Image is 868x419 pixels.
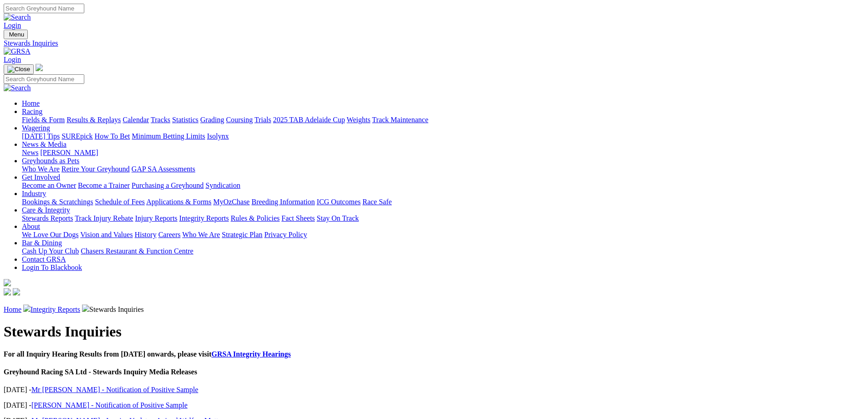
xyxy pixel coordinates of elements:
button: Toggle navigation [4,64,34,74]
input: Search [4,4,84,13]
a: Fact Sheets [282,214,315,222]
a: Get Involved [22,173,60,181]
a: GRSA Integrity Hearings [211,350,291,358]
input: Search [4,74,84,84]
a: Stewards Reports [22,214,73,222]
a: Login [4,56,21,63]
a: Careers [158,231,180,238]
a: Stewards Inquiries [4,39,864,47]
a: Contact GRSA [22,255,66,263]
a: We Love Our Dogs [22,231,78,238]
a: Schedule of Fees [95,198,144,206]
div: Greyhounds as Pets [22,165,864,173]
a: [DATE] Tips [22,132,60,140]
a: Integrity Reports [31,305,80,313]
div: About [22,231,864,239]
a: About [22,222,40,230]
div: Get Involved [22,181,864,190]
img: facebook.svg [4,288,11,295]
a: [PERSON_NAME] [40,149,98,156]
a: Injury Reports [135,214,177,222]
a: Bar & Dining [22,239,62,247]
a: News [22,149,38,156]
a: History [134,231,156,238]
a: Trials [254,116,271,124]
img: chevron-right.svg [82,305,89,312]
a: [PERSON_NAME] - Notification of Positive Sample [31,401,188,409]
a: Coursing [226,116,253,124]
a: Wagering [22,124,50,132]
a: Home [4,305,21,313]
h4: Greyhound Racing SA Ltd - Stewards Inquiry Media Releases [4,368,864,376]
a: 2025 TAB Adelaide Cup [273,116,345,124]
a: Grading [200,116,224,124]
a: Rules & Policies [231,214,280,222]
a: Strategic Plan [222,231,262,238]
a: Who We Are [22,165,60,173]
a: Racing [22,108,42,115]
img: Search [4,13,31,21]
img: chevron-right.svg [23,305,31,312]
a: Syndication [205,181,240,189]
a: Bookings & Scratchings [22,198,93,206]
a: Purchasing a Greyhound [132,181,204,189]
div: Care & Integrity [22,214,864,222]
a: GAP SA Assessments [132,165,195,173]
img: Search [4,84,31,92]
a: Login To Blackbook [22,264,82,271]
div: Racing [22,116,864,124]
a: Become a Trainer [78,181,130,189]
a: Statistics [172,116,199,124]
a: MyOzChase [213,198,250,206]
img: Close [7,66,30,73]
p: [DATE] - [4,386,864,394]
div: Wagering [22,132,864,140]
a: Industry [22,190,46,197]
a: Weights [347,116,370,124]
b: For all Inquiry Hearing Results from [DATE] onwards, please visit [4,350,291,358]
a: Applications & Forms [146,198,211,206]
img: twitter.svg [13,288,20,295]
button: Toggle navigation [4,30,28,39]
a: Login [4,21,21,29]
a: Integrity Reports [179,214,229,222]
p: [DATE] - [4,401,864,409]
a: How To Bet [95,132,130,140]
a: ICG Outcomes [317,198,360,206]
a: News & Media [22,140,67,148]
a: Tracks [151,116,170,124]
a: Privacy Policy [264,231,307,238]
a: Vision and Values [80,231,133,238]
a: Track Maintenance [372,116,428,124]
div: Bar & Dining [22,247,864,255]
img: logo-grsa-white.png [4,279,11,286]
a: Greyhounds as Pets [22,157,79,165]
a: Fields & Form [22,116,65,124]
a: SUREpick [62,132,92,140]
span: Menu [9,31,24,38]
div: Industry [22,198,864,206]
a: Results & Replays [67,116,121,124]
img: GRSA [4,47,31,56]
a: Stay On Track [317,214,359,222]
a: Cash Up Your Club [22,247,79,255]
img: logo-grsa-white.png [36,64,43,71]
p: Stewards Inquiries [4,305,864,314]
a: Isolynx [207,132,229,140]
a: Mr [PERSON_NAME] - Notification of Positive Sample [31,386,198,393]
a: Chasers Restaurant & Function Centre [81,247,193,255]
a: Race Safe [362,198,391,206]
a: Home [22,99,40,107]
a: Care & Integrity [22,206,70,214]
a: Track Injury Rebate [75,214,133,222]
h1: Stewards Inquiries [4,323,864,340]
a: Become an Owner [22,181,76,189]
a: Minimum Betting Limits [132,132,205,140]
a: Calendar [123,116,149,124]
a: Breeding Information [252,198,315,206]
a: Who We Are [182,231,220,238]
a: Retire Your Greyhound [62,165,130,173]
div: News & Media [22,149,864,157]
